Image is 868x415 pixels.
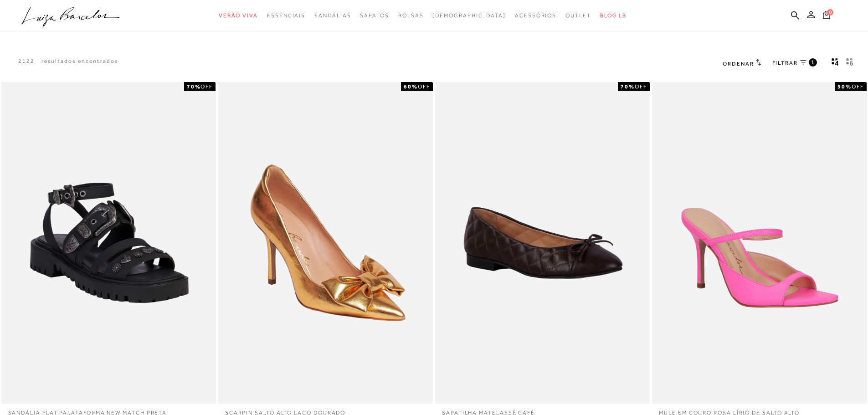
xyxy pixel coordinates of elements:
[314,12,351,19] span: Sandálias
[41,57,118,65] p: resultados encontrados
[515,12,556,19] span: Acessórios
[852,83,864,90] span: OFF
[267,12,305,19] span: Essenciais
[621,83,635,90] strong: 70%
[398,7,424,24] a: noSubCategoriesText
[200,83,213,90] span: OFF
[360,12,389,19] span: Sapatos
[565,7,591,24] a: noSubCategoriesText
[187,83,201,90] strong: 70%
[600,12,627,19] span: BLOG LB
[811,58,815,66] span: 1
[653,83,866,403] img: MULE EM COURO ROSA LÍRIO DE SALTO ALTO
[267,7,305,24] a: noSubCategoriesText
[360,7,389,24] a: noSubCategoriesText
[635,83,647,90] span: OFF
[515,7,556,24] a: noSubCategoriesText
[843,57,856,69] button: gridText6Desc
[827,9,833,15] span: 0
[829,57,842,69] button: Mostrar 4 produtos por linha
[723,61,754,67] span: Ordenar
[837,83,852,90] strong: 50%
[219,12,258,19] span: Verão Viva
[418,83,430,90] span: OFF
[772,59,798,67] span: FILTRAR
[2,83,215,403] img: Sandália flat palataforma new match preta
[565,12,591,19] span: Outlet
[432,12,506,19] span: [DEMOGRAPHIC_DATA]
[404,83,418,90] strong: 60%
[436,83,649,403] img: sapatilha matelassê café
[219,83,432,403] img: Scarpin salto alto laço dourado
[398,12,424,19] span: Bolsas
[18,57,35,65] p: 2122
[219,7,258,24] a: noSubCategoriesText
[314,7,351,24] a: noSubCategoriesText
[820,10,833,22] button: 0
[432,7,506,24] a: noSubCategoriesText
[600,7,627,24] a: BLOG LB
